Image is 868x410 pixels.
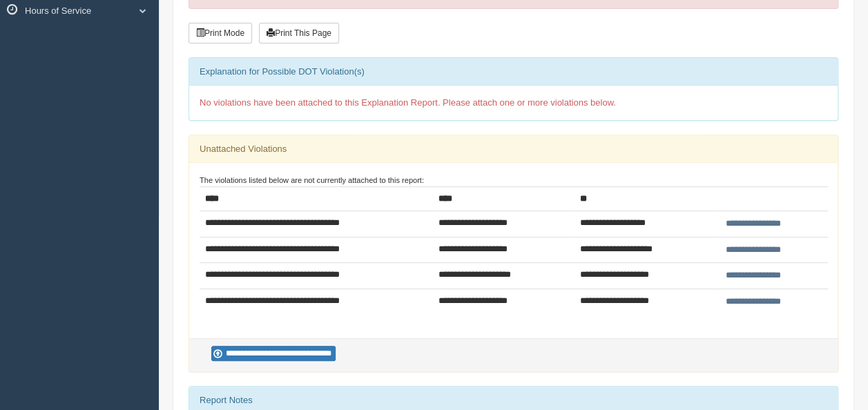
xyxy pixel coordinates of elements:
[259,23,339,43] button: Print This Page
[189,135,838,163] div: Unattached Violations
[200,176,424,184] small: The violations listed below are not currently attached to this report:
[189,23,252,43] button: Print Mode
[200,97,616,108] span: No violations have been attached to this Explanation Report. Please attach one or more violations...
[189,58,838,86] div: Explanation for Possible DOT Violation(s)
